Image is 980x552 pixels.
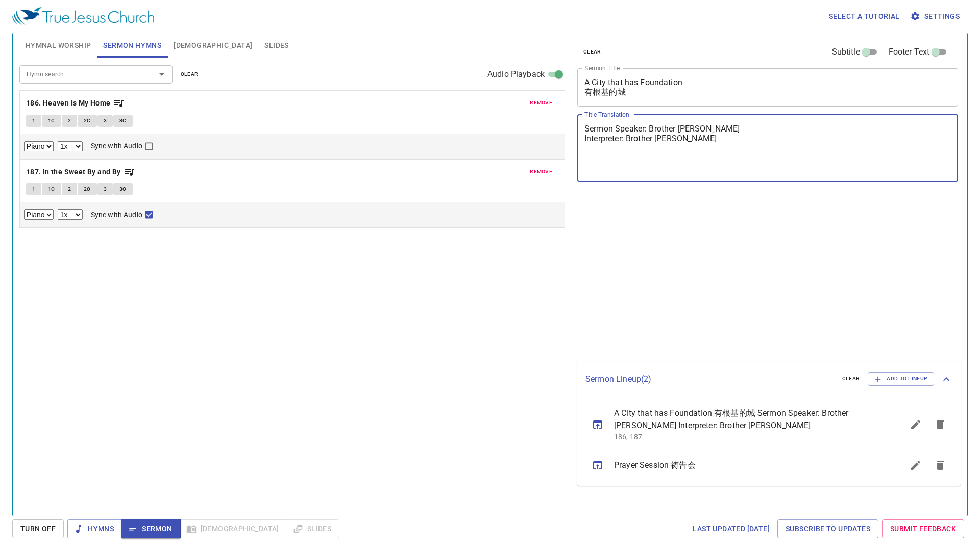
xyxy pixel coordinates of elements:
[836,373,866,385] button: clear
[103,39,161,52] span: Sermon Hymns
[175,68,205,81] button: clear
[583,47,601,57] span: clear
[181,70,199,79] span: clear
[573,193,883,358] iframe: from-child
[842,374,860,383] span: clear
[42,183,61,195] button: 1C
[577,396,961,486] ul: sermon lineup list
[32,116,35,125] span: 1
[614,459,879,471] span: Prayer Session 祷告会
[84,185,91,194] span: 2C
[577,362,961,396] div: Sermon Lineup(2)clearAdd to Lineup
[26,97,125,110] button: 186. Heaven Is My Home
[91,141,142,151] span: Sync with Audio
[130,522,172,535] span: Sermon
[48,185,55,194] span: 1C
[26,97,111,110] b: 186. Heaven Is My Home
[874,374,927,383] span: Add to Lineup
[155,67,169,82] button: Open
[42,115,61,127] button: 1C
[585,373,834,385] p: Sermon Lineup ( 2 )
[530,167,552,176] span: remove
[264,39,288,52] span: Slides
[890,522,956,535] span: Submit Feedback
[26,166,121,178] b: 187. In the Sweet By and By
[26,166,135,178] button: 187. In the Sweet By and By
[104,185,107,194] span: 3
[487,68,545,81] span: Audio Playback
[912,10,960,23] span: Settings
[577,46,607,58] button: clear
[113,115,133,127] button: 3C
[882,519,964,538] a: Submit Feedback
[829,10,900,23] span: Select a tutorial
[584,77,951,97] textarea: A City that has Foundation 有根基的城
[67,519,122,538] button: Hymns
[889,46,930,58] span: Footer Text
[777,519,878,538] a: Subscribe to Updates
[121,519,180,538] button: Sermon
[524,97,558,109] button: remove
[62,183,77,195] button: 2
[12,7,154,25] img: True Jesus Church
[97,183,113,195] button: 3
[26,115,41,127] button: 1
[113,183,133,195] button: 3C
[119,185,127,194] span: 3C
[58,141,83,151] select: Playback Rate
[174,39,252,52] span: [DEMOGRAPHIC_DATA]
[868,372,934,385] button: Add to Lineup
[58,209,83,220] select: Playback Rate
[32,185,35,194] span: 1
[24,141,54,151] select: Select Track
[68,185,71,194] span: 2
[97,115,113,127] button: 3
[693,522,770,535] span: Last updated [DATE]
[12,519,64,538] button: Turn Off
[62,115,77,127] button: 2
[584,124,951,172] textarea: Sermon Speaker: Brother [PERSON_NAME] Interpreter: Brother [PERSON_NAME]
[832,46,860,58] span: Subtitle
[614,407,879,432] span: A City that has Foundation 有根基的城 Sermon Speaker: Brother [PERSON_NAME] Interpreter: Brother [PERS...
[26,39,91,52] span: Hymnal Worship
[76,522,114,535] span: Hymns
[91,209,142,220] span: Sync with Audio
[908,7,964,26] button: Settings
[825,7,904,26] button: Select a tutorial
[786,522,870,535] span: Subscribe to Updates
[48,116,55,125] span: 1C
[119,116,127,125] span: 3C
[104,116,107,125] span: 3
[78,183,97,195] button: 2C
[78,115,97,127] button: 2C
[24,209,54,220] select: Select Track
[84,116,91,125] span: 2C
[26,183,41,195] button: 1
[20,522,56,535] span: Turn Off
[530,98,552,108] span: remove
[689,519,774,538] a: Last updated [DATE]
[524,166,558,178] button: remove
[614,432,879,442] p: 186, 187
[68,116,71,125] span: 2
